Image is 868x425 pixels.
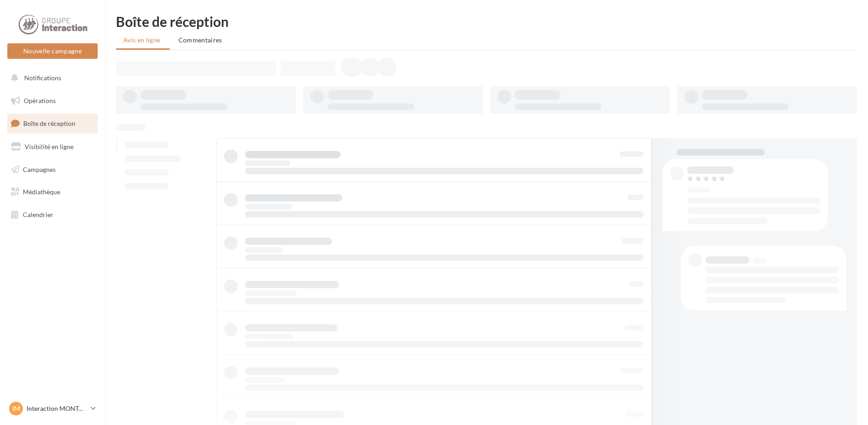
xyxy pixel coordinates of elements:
[5,91,99,110] a: Opérations
[5,182,99,202] a: Médiathèque
[5,137,99,156] a: Visibilité en ligne
[178,36,222,44] span: Commentaires
[12,404,20,413] span: IM
[5,205,99,224] a: Calendrier
[5,68,96,88] button: Notifications
[24,74,61,82] span: Notifications
[5,160,99,179] a: Campagnes
[23,211,53,218] span: Calendrier
[25,143,73,150] span: Visibilité en ligne
[7,400,98,417] a: IM Interaction MONTAIGU
[116,15,857,28] div: Boîte de réception
[26,404,87,413] p: Interaction MONTAIGU
[23,165,56,173] span: Campagnes
[23,119,75,127] span: Boîte de réception
[24,97,56,104] span: Opérations
[7,43,98,59] button: Nouvelle campagne
[23,188,60,196] span: Médiathèque
[5,114,99,133] a: Boîte de réception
